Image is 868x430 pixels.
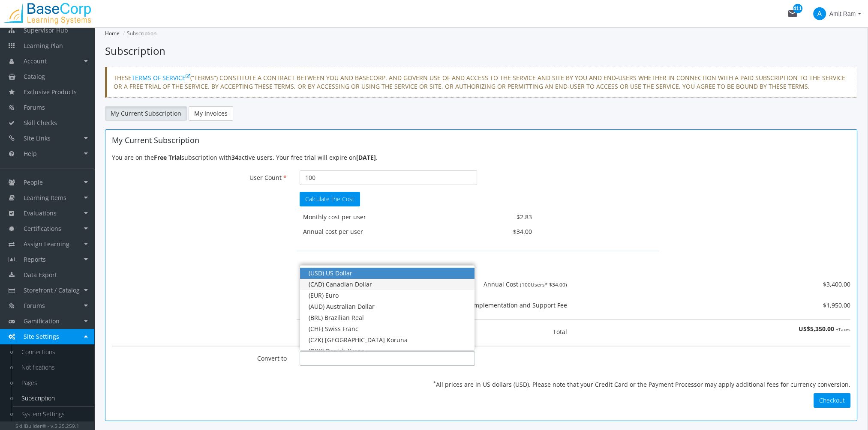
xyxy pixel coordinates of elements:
div: (USD) US Dollar [309,269,466,278]
span: $3,400.00 [823,280,850,288]
div: THESE (“TERMS”) CONSTITUTE A CONTRACT BETWEEN YOU AND BASECORP. AND GOVERN USE OF AND ACCESS TO T... [105,67,857,98]
li: Subscription [121,27,156,39]
span: Annual Cost [484,280,518,288]
a: My Invoices [189,106,233,121]
span: Learning Items [24,194,66,202]
div: You are on the subscription with active users. Your free trial will expire on . [112,153,850,162]
a: Notifications [13,360,94,375]
span: Amit Ram [829,6,856,21]
span: Users [531,281,545,288]
span: Supervisor Hub [24,26,68,34]
span: Account [24,57,47,65]
span: Exclusive Products [24,88,77,96]
a: Subscription [13,391,94,406]
div: (DKK) Danish Krone [309,347,466,355]
span: Assign Learning [24,240,69,248]
span: People [24,178,43,186]
label: Annual cost per user [297,227,448,236]
div: All prices are in US dollars (USD). Please note that your Credit Card or the Payment Processor ma... [112,380,850,389]
button: Checkout [814,393,850,408]
input: Select box [300,351,475,366]
span: Evaluations [24,209,57,217]
label: Monthly cost per user [297,213,448,221]
strong: 34 [231,153,238,161]
div: (EUR) Euro [309,291,466,300]
span: Catalog [24,72,45,81]
strong: [DATE] [356,153,376,161]
div: (CHF) Swiss Franc [309,325,466,333]
small: (100 * $34.00) [520,281,567,288]
span: $1,950.00 [823,301,850,309]
button: Calculate the Cost [300,192,360,206]
label: One Time Implementation and Support Fee [290,298,574,310]
span: Site Settings [24,332,59,340]
div: (CAD) Canadian Dollar [309,280,466,289]
p: $2.83 [454,213,532,227]
span: Certifications [24,224,61,233]
span: Storefront / Catalog [24,286,80,294]
span: Skill Checks [24,119,57,127]
a: Connections [13,344,94,360]
span: Reports [24,255,46,263]
a: System Settings [13,406,94,422]
strong: Free Trial [154,153,181,161]
label: Convert to [105,351,293,363]
span: A [813,7,826,20]
span: Learning Plan [24,42,63,50]
span: Data Export [24,271,57,279]
a: TERMS OF SERVICE [132,74,190,82]
a: My Current Subscription [105,106,187,121]
small: SkillBuilder® - v.5.25.259.1 [15,422,79,429]
mat-icon: mail [787,9,798,19]
p: $34.00 [454,227,532,242]
span: Site Links [24,134,51,142]
span: +Taxes [836,326,850,332]
span: Gamification [24,317,60,325]
label: User Count [105,170,293,182]
strong: US$5,350.00 [799,325,834,333]
span: Help [24,149,37,158]
div: (CZK) [GEOGRAPHIC_DATA] Koruna [309,336,466,344]
a: Home [105,30,120,37]
div: (AUD) Australian Dollar [309,302,466,311]
span: Forums [24,302,45,310]
span: Forums [24,103,45,111]
span: My Current Subscription [112,135,199,145]
h1: Subscription [105,44,857,58]
div: (BRL) Brazilian Real [309,314,466,322]
a: Pages [13,375,94,391]
label: Total [290,325,574,336]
